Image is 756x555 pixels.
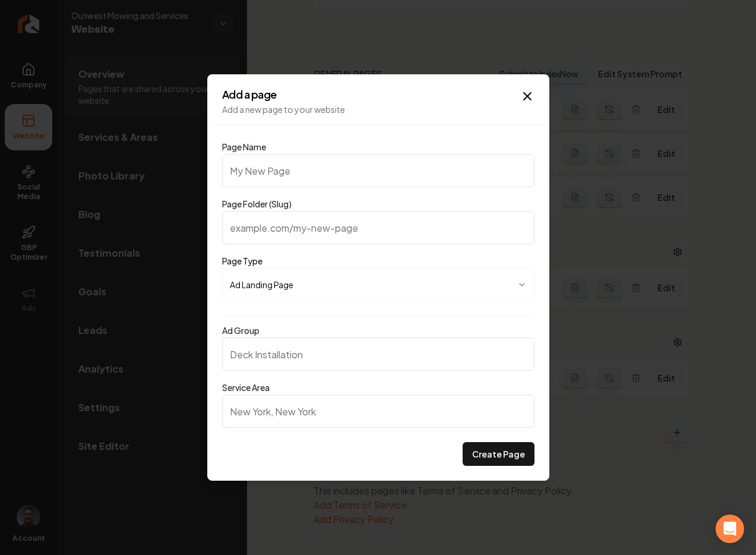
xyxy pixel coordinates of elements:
[222,154,534,187] input: My New Page
[222,338,534,371] input: Deck Installation
[222,395,534,428] input: New York, New York
[222,198,292,209] label: Page Folder (Slug)
[463,442,534,466] button: Create Page
[222,382,270,393] label: Service Area
[222,141,266,152] label: Page Name
[222,103,534,115] p: Add a new page to your website
[222,256,262,266] label: Page Type
[222,89,534,100] h2: Add a page
[222,325,260,336] label: Ad Group
[222,211,534,244] input: example.com/my-new-page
